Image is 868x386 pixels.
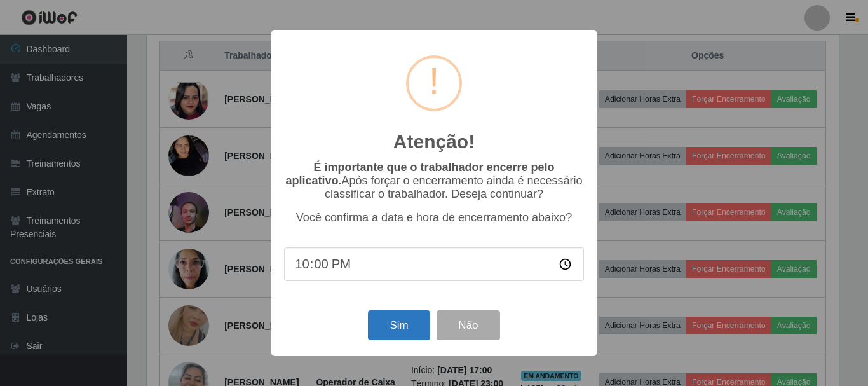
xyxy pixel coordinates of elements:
button: Sim [368,310,430,340]
p: Após forçar o encerramento ainda é necessário classificar o trabalhador. Deseja continuar? [284,161,584,201]
p: Você confirma a data e hora de encerramento abaixo? [284,211,584,224]
b: É importante que o trabalhador encerre pelo aplicativo. [285,161,554,187]
h2: Atenção! [393,130,475,153]
button: Não [437,310,499,340]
